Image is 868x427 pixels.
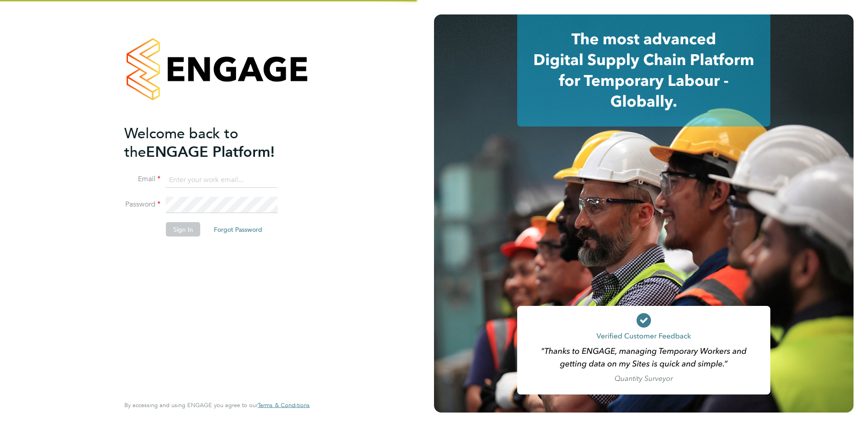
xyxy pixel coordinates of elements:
span: By accessing and using ENGAGE you agree to our [124,401,310,409]
input: Enter your work email... [166,172,278,188]
button: Sign In [166,222,200,237]
button: Forgot Password [207,222,269,237]
label: Password [124,200,160,209]
span: Welcome back to the [124,124,238,160]
h2: ENGAGE Platform! [124,124,301,161]
a: Terms & Conditions [258,402,310,409]
label: Email [124,174,160,184]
